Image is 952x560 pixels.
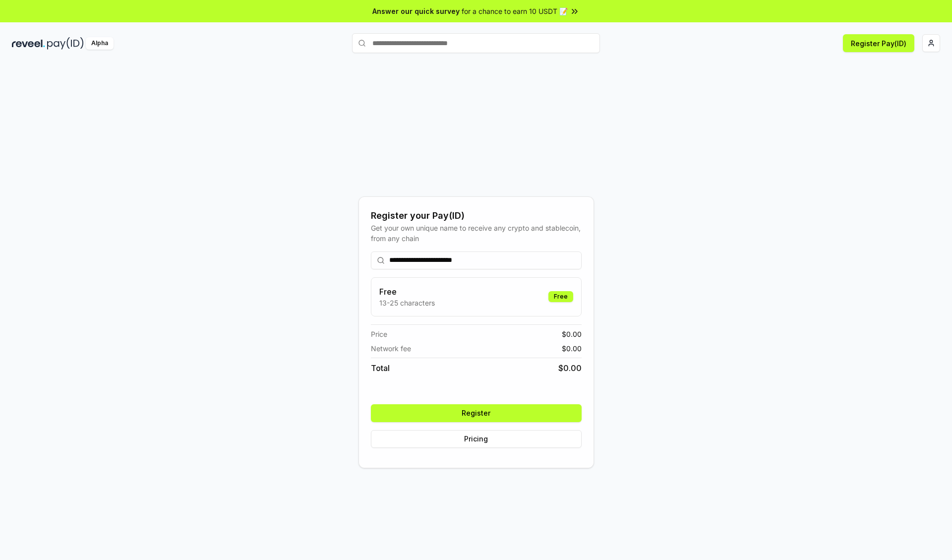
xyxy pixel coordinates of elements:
[371,223,582,244] div: Get your own unique name to receive any crypto and stablecoin, from any chain
[562,343,582,354] span: $ 0.00
[371,404,582,422] button: Register
[379,298,435,308] p: 13-25 characters
[843,34,914,52] button: Register Pay(ID)
[372,6,460,16] span: Answer our quick survey
[379,286,435,298] h3: Free
[558,362,582,374] span: $ 0.00
[371,209,582,223] div: Register your Pay(ID)
[462,6,568,16] span: for a chance to earn 10 USDT 📝
[371,362,390,374] span: Total
[86,37,114,50] div: Alpha
[371,329,387,339] span: Price
[562,329,582,339] span: $ 0.00
[548,291,573,302] div: Free
[12,37,45,50] img: reveel_dark
[47,37,84,50] img: pay_id
[371,343,411,354] span: Network fee
[371,430,582,448] button: Pricing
